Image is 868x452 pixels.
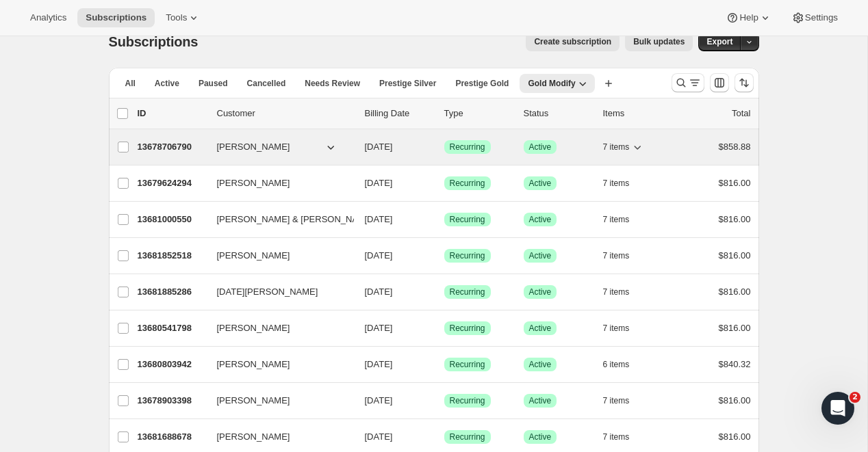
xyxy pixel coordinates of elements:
span: Recurring [450,214,485,225]
span: Prestige Silver [379,78,436,89]
span: $816.00 [719,250,751,261]
p: 13680541798 [138,321,206,335]
span: $816.00 [719,395,751,406]
span: $816.00 [719,323,751,333]
span: [DATE] [365,142,393,152]
span: Help [739,12,758,23]
div: 13679624294[PERSON_NAME][DATE]SuccessRecurringSuccessActive7 items$816.00 [138,174,751,193]
span: Tools [166,12,187,23]
span: 7 items [603,395,630,406]
div: 13678706790[PERSON_NAME][DATE]SuccessRecurringSuccessActive7 items$858.88 [138,137,751,157]
span: Bulk updates [633,36,685,47]
button: 7 items [603,210,645,229]
button: 7 items [603,427,645,447]
span: $816.00 [719,287,751,297]
button: 7 items [603,246,645,265]
div: 13678903398[PERSON_NAME][DATE]SuccessRecurringSuccessActive7 items$816.00 [138,391,751,410]
span: [PERSON_NAME] [217,249,290,263]
span: [PERSON_NAME] & [PERSON_NAME] [217,213,374,226]
div: 13681688678[PERSON_NAME][DATE]SuccessRecurringSuccessActive7 items$816.00 [138,427,751,447]
span: Subscriptions [86,12,146,23]
span: Prestige Gold [455,78,509,89]
span: Analytics [30,12,66,23]
p: 13681885286 [138,285,206,299]
span: [PERSON_NAME] [217,394,290,408]
button: [PERSON_NAME] [209,354,346,375]
span: Active [529,323,552,334]
div: IDCustomerBilling DateTypeStatusItemsTotal [138,107,751,120]
button: [DATE][PERSON_NAME] [209,281,346,303]
span: [DATE] [365,214,393,224]
span: $816.00 [719,178,751,188]
button: Subscriptions [77,8,155,27]
iframe: Intercom live chat [821,392,854,425]
button: [PERSON_NAME] [209,136,346,158]
p: 13678706790 [138,140,206,154]
span: $858.88 [719,142,751,152]
div: 13680541798[PERSON_NAME][DATE]SuccessRecurringSuccessActive7 items$816.00 [138,319,751,338]
span: [DATE][PERSON_NAME] [217,285,318,299]
button: [PERSON_NAME] [209,426,346,448]
span: $816.00 [719,431,751,442]
p: Customer [217,107,354,120]
span: Active [529,359,552,370]
span: Recurring [450,250,485,261]
span: Active [529,431,552,442]
button: Analytics [22,8,75,27]
button: [PERSON_NAME] [209,317,346,339]
button: Settings [783,8,846,27]
span: [PERSON_NAME] [217,430,290,444]
p: 13680803942 [138,358,206,371]
span: [DATE] [365,323,393,333]
button: 7 items [603,137,645,157]
span: Subscriptions [109,34,199,49]
div: 13681000550[PERSON_NAME] & [PERSON_NAME][DATE]SuccessRecurringSuccessActive7 items$816.00 [138,210,751,229]
span: Gold Modify [528,78,575,89]
span: [DATE] [365,287,393,297]
span: Recurring [450,142,485,152]
span: Cancelled [247,78,286,89]
button: 7 items [603,282,645,302]
span: Active [529,178,552,189]
span: Active [529,287,552,297]
button: Search and filter results [672,73,704,92]
div: Type [444,107,513,120]
div: 13680803942[PERSON_NAME][DATE]SuccessRecurringSuccessActive6 items$840.32 [138,355,751,374]
span: [DATE] [365,178,393,188]
span: 7 items [603,250,630,261]
span: 7 items [603,142,630,152]
p: Billing Date [365,107,433,120]
div: 13681852518[PERSON_NAME][DATE]SuccessRecurringSuccessActive7 items$816.00 [138,246,751,265]
button: [PERSON_NAME] [209,245,346,267]
span: [DATE] [365,431,393,442]
button: Customize table column order and visibility [710,73,729,92]
p: 13679624294 [138,176,206,190]
div: 13681885286[DATE][PERSON_NAME][DATE]SuccessRecurringSuccessActive7 items$816.00 [138,282,751,302]
span: Recurring [450,359,485,370]
span: Active [529,250,552,261]
button: Create new view [598,74,620,93]
span: [PERSON_NAME] [217,358,290,371]
span: Paused [199,78,228,89]
button: [PERSON_NAME] [209,390,346,412]
span: Create subscription [534,36,611,47]
span: [PERSON_NAME] [217,321,290,335]
span: Active [529,214,552,225]
span: Recurring [450,178,485,189]
button: [PERSON_NAME] & [PERSON_NAME] [209,209,346,230]
span: Recurring [450,323,485,334]
span: Recurring [450,287,485,297]
span: Active [529,142,552,152]
span: Export [706,36,732,47]
button: 6 items [603,355,645,374]
span: $840.32 [719,359,751,369]
p: Total [732,107,750,120]
p: 13681000550 [138,213,206,226]
span: Recurring [450,395,485,406]
button: Bulk updates [625,32,693,51]
span: All [125,78,136,89]
div: Items [603,107,672,120]
p: Status [524,107,592,120]
span: 2 [850,392,860,403]
span: 7 items [603,323,630,334]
